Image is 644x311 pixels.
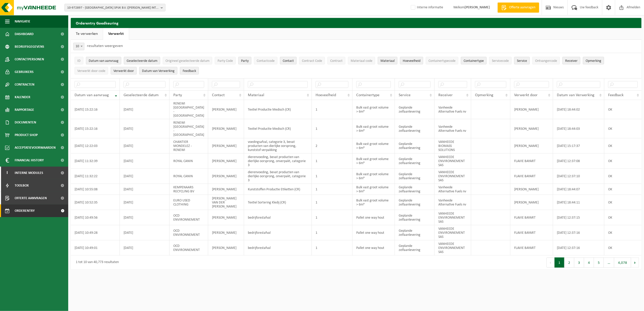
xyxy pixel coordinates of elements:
[465,6,490,9] strong: [PERSON_NAME]
[435,225,471,240] td: VANHEEDE ENVIRONNEMENT SAS
[15,53,44,66] span: Contactpersonen
[514,93,538,97] span: Verwerkt door
[435,119,471,138] td: Vanheede Alternative Fuels nv
[604,225,641,240] td: OK
[352,240,395,255] td: Pallet one way hout
[428,59,456,63] span: Containertypecode
[435,195,471,210] td: Vanheede Alternative Fuels nv
[71,240,120,255] td: [DATE] 10:49:01
[124,57,160,64] button: Geselecteerde datumGeselecteerde datum: Activate to sort
[89,59,118,63] span: Datum van aanvraag
[170,138,208,153] td: CHANTIER MONDELEZ - RENEWI
[352,195,395,210] td: Bulk vast groot volume > 6m³
[352,119,395,138] td: Bulk vast groot volume > 6m³
[71,210,120,225] td: [DATE] 10:49:56
[510,153,553,169] td: FLAVIE BAYART
[594,257,604,268] button: 5
[257,59,275,63] span: Contactcode
[517,59,527,63] span: Service
[604,195,641,210] td: OK
[604,100,641,119] td: OK
[435,184,471,195] td: Vanheede Alternative Fuels nv
[71,153,120,169] td: [DATE] 11:32:39
[73,258,119,267] div: 1 tot 10 van 40,773 resultaten
[120,100,170,119] td: [DATE]
[497,3,539,13] a: Offerte aanvragen
[510,184,553,195] td: [PERSON_NAME]
[75,93,109,97] span: Datum van aanvraag
[15,192,47,204] span: Offerte aanvragen
[208,195,244,210] td: [PERSON_NAME] VAN DER [PERSON_NAME]
[562,57,580,64] button: ReceiverReceiver: Activate to sort
[604,138,641,153] td: OK
[435,240,471,255] td: VANHEEDE ENVIRONNEMENT SAS
[535,59,557,63] span: Ontvangercode
[399,93,411,97] span: Service
[139,67,177,74] button: Datum van VerwerkingDatum van Verwerking: Activate to sort
[244,119,312,138] td: Textiel Productie Medisch (CR)
[15,91,30,103] span: Kalender
[71,195,120,210] td: [DATE] 10:52:35
[212,93,225,97] span: Contact
[553,240,604,255] td: [DATE] 12:37:16
[299,57,325,64] button: Contract CodeContract Code: Activate to sort
[244,153,312,169] td: dierenvoeding, bevat producten van dierlijke oorsprong, onverpakt, categorie 3
[173,93,182,97] span: Party
[77,59,81,63] span: ID
[15,78,34,91] span: Contracten
[312,225,352,240] td: 1
[574,257,584,268] button: 3
[395,225,435,240] td: Geplande zelfaanlevering
[604,169,641,184] td: OK
[170,119,208,138] td: RENEWI [GEOGRAPHIC_DATA] - [GEOGRAPHIC_DATA]
[475,93,493,97] span: Opmerking
[163,57,212,64] button: Origineel geselecteerde datumOrigineel geselecteerde datum: Activate to sort
[120,195,170,210] td: [DATE]
[71,100,120,119] td: [DATE] 15:22:16
[348,57,375,64] button: Materiaal codeMateriaal code: Activate to sort
[438,93,453,97] span: Receiver
[395,169,435,184] td: Geplande zelfaanlevering
[71,184,120,195] td: [DATE] 10:55:08
[461,57,487,64] button: ContainertypeContainertype: Activate to sort
[71,138,120,153] td: [DATE] 12:22:03
[111,67,137,74] button: Verwerkt doorVerwerkt door: Activate to sort
[510,195,553,210] td: [PERSON_NAME]
[254,57,277,64] button: ContactcodeContactcode: Activate to sort
[238,57,251,64] button: PartyParty: Activate to sort
[142,69,175,73] span: Datum van Verwerking
[510,225,553,240] td: FLAVIE BAYART
[312,169,352,184] td: 1
[380,59,395,63] span: Materiaal
[312,240,352,255] td: 1
[352,225,395,240] td: Pallet one way hout
[215,57,236,64] button: Party CodeParty Code: Activate to sort
[312,210,352,225] td: 1
[395,153,435,169] td: Geplande zelfaanlevering
[15,28,34,40] span: Dashboard
[564,257,574,268] button: 2
[532,57,560,64] button: OntvangercodeOntvangercode: Activate to sort
[241,59,249,63] span: Party
[15,116,36,129] span: Documenten
[510,210,553,225] td: FLAVIE BAYART
[352,153,395,169] td: Bulk vast groot volume > 6m³
[395,210,435,225] td: Geplande zelfaanlevering
[378,57,397,64] button: MateriaalMateriaal: Activate to sort
[170,100,208,119] td: RENEWI [GEOGRAPHIC_DATA] - [GEOGRAPHIC_DATA]
[351,59,372,63] span: Materiaal code
[208,100,244,119] td: [PERSON_NAME]
[395,119,435,138] td: Geplande zelfaanlevering
[312,195,352,210] td: 1
[170,225,208,240] td: OCD ENVIRONNEMENT
[165,59,209,63] span: Origineel geselecteerde datum
[283,59,294,63] span: Contact
[553,195,604,210] td: [DATE] 18:44:11
[546,257,555,268] button: Previous
[124,93,159,97] span: Geselecteerde datum
[510,138,553,153] td: [PERSON_NAME]
[208,210,244,225] td: [PERSON_NAME]
[553,138,604,153] td: [DATE] 15:17:37
[244,184,312,195] td: Kunststoffen Productie Etiketten (CR)
[583,57,604,64] button: OpmerkingOpmerking: Activate to sort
